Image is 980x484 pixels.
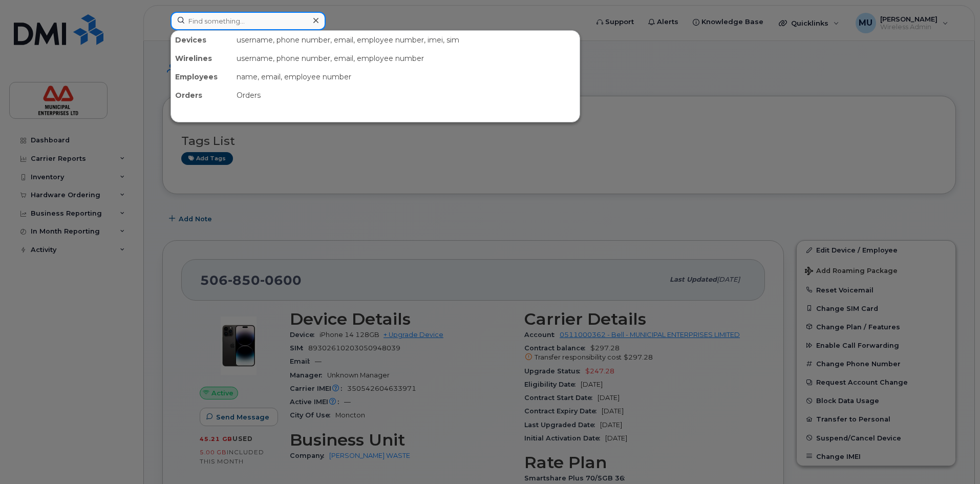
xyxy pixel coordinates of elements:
div: Orders [232,86,580,104]
div: username, phone number, email, employee number [232,49,580,68]
div: Orders [171,86,232,104]
div: username, phone number, email, employee number, imei, sim [232,31,580,49]
div: Employees [171,68,232,86]
div: Wirelines [171,49,232,68]
div: Devices [171,31,232,49]
div: name, email, employee number [232,68,580,86]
